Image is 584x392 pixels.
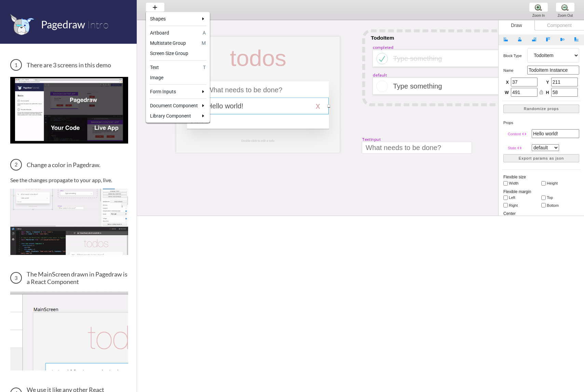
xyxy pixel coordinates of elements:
[150,74,206,81] div: Image
[202,40,206,46] span: M
[150,29,200,36] div: Artboard
[150,88,198,95] div: Form Inputs
[150,112,198,119] div: Library Component
[203,29,206,36] span: A
[150,15,198,22] div: Shapes
[150,40,199,46] div: Multistate Group
[150,102,198,109] div: Document Component
[150,64,201,71] div: Text
[150,50,206,57] div: Screen Size Group
[203,64,206,71] span: T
